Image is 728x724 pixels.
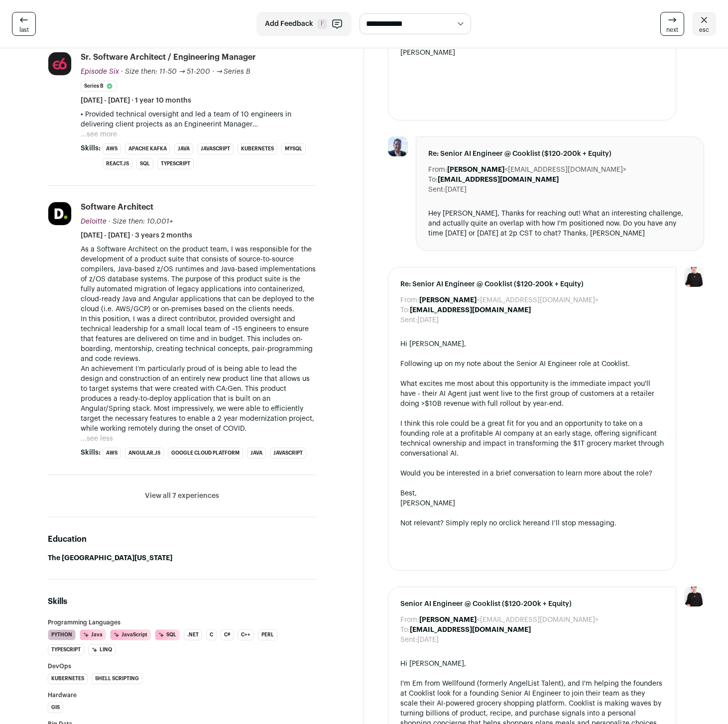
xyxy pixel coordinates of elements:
[270,448,306,459] li: JavaScript
[48,663,316,669] h3: DevOps
[48,692,316,698] h3: Hardware
[174,143,193,154] li: Java
[48,52,71,75] img: a21f5c3b4070c7b0266682628d8511f451a6a4e205d371e551976b1f25edb192.jpg
[281,143,306,154] li: MySQL
[684,587,704,606] img: 9240684-medium_jpg
[157,158,194,169] li: TypeScript
[400,419,664,459] div: I think this role could be a great fit for you and an opportunity to take on a founding role at a...
[445,185,467,195] dd: [DATE]
[136,158,153,169] li: SQL
[400,659,664,669] div: Hi [PERSON_NAME],
[81,202,153,213] div: Software Architect
[81,218,107,225] span: Deloitte
[81,434,113,444] button: ...see less
[247,448,266,459] li: Java
[81,96,191,106] span: [DATE] - [DATE] · 1 year 10 months
[48,619,316,625] h3: Programming Languages
[400,488,664,498] div: Best,
[80,629,106,640] li: Java
[419,295,599,305] dd: <[EMAIL_ADDRESS][DOMAIN_NAME]>
[400,635,417,645] dt: Sent:
[400,625,410,635] dt: To:
[428,165,447,175] dt: From:
[428,175,438,185] dt: To:
[400,599,664,609] span: Senior AI Engineer @ Cooklist ($120-200k + Equity)
[388,136,408,156] img: 6068488f2312c2ade19b5705085ebc7b65f0dcca05dfc62ee9501e452ef3fb90.jpg
[410,307,531,314] b: [EMAIL_ADDRESS][DOMAIN_NAME]
[684,267,704,287] img: 9240684-medium_jpg
[81,143,101,153] span: Skills:
[417,635,439,645] dd: [DATE]
[81,231,192,241] span: [DATE] - [DATE] · 3 years 2 months
[212,67,214,77] span: ·
[81,448,101,458] span: Skills:
[103,143,121,154] li: AWS
[48,644,84,655] li: TypeScript
[81,314,316,364] p: In this position, I was a direct contributor, provided oversight and technical leadership for a s...
[660,12,684,36] a: next
[400,305,410,315] dt: To:
[419,615,599,625] dd: <[EMAIL_ADDRESS][DOMAIN_NAME]>
[110,629,151,640] li: JavaScript
[125,143,170,154] li: Apache Kafka
[505,520,537,527] a: click here
[48,555,172,562] strong: The [GEOGRAPHIC_DATA][US_STATE]
[81,68,119,75] span: Episode Six
[666,26,678,34] span: next
[447,165,626,175] dd: <[EMAIL_ADDRESS][DOMAIN_NAME]>
[221,629,234,640] li: C#
[81,364,316,434] p: An achievement I’m particularly proud of is being able to lead the design and construction of an ...
[400,359,664,369] div: Following up on my note about the Senior AI Engineer role at Cooklist.
[81,244,316,314] p: As a Software Architect on the product team, I was responsible for the development of a product s...
[428,149,692,159] span: Re: Senior AI Engineer @ Cooklist ($120-200k + Equity)
[103,448,121,459] li: AWS
[121,68,210,75] span: · Size then: 11-50 → 51-200
[109,218,173,225] span: · Size then: 10,001+
[419,297,477,304] b: [PERSON_NAME]
[81,81,117,92] li: Series B
[206,629,217,640] li: C
[216,68,251,75] span: → Series B
[400,279,664,289] span: Re: Senior AI Engineer @ Cooklist ($120-200k + Equity)
[400,498,664,508] div: [PERSON_NAME]
[81,110,316,129] p: • Provided technical oversight and led a team of 10 engineers in delivering client projects as an...
[81,52,256,63] div: Sr. Software Architect / Engineering Manager
[428,209,692,239] div: Hey [PERSON_NAME], Thanks for reaching out! What an interesting challenge, and actually quite an ...
[692,12,716,36] a: esc
[400,315,417,325] dt: Sent:
[12,12,36,36] a: last
[92,673,142,684] li: Shell Scripting
[438,176,559,183] b: [EMAIL_ADDRESS][DOMAIN_NAME]
[419,616,477,623] b: [PERSON_NAME]
[400,339,664,349] div: Hi [PERSON_NAME],
[81,129,117,139] button: ...see more
[400,469,664,479] div: Would you be interested in a brief conversation to learn more about the role?
[400,48,664,58] div: [PERSON_NAME]
[400,379,664,409] div: What excites me most about this opportunity is the immediate impact you'll have - their AI Agent ...
[155,629,180,640] li: SQL
[48,596,316,607] h2: Skills
[258,629,277,640] li: Perl
[238,629,254,640] li: C++
[168,448,243,459] li: Google Cloud Platform
[400,295,419,305] dt: From:
[400,518,664,528] div: Not relevant? Simply reply no or and I’ll stop messaging.
[400,615,419,625] dt: From:
[256,12,352,36] button: Add Feedback F
[410,626,531,633] b: [EMAIL_ADDRESS][DOMAIN_NAME]
[48,629,76,640] li: Python
[428,185,445,195] dt: Sent:
[125,448,164,459] li: Angular.js
[417,315,439,325] dd: [DATE]
[103,158,132,169] li: React.js
[197,143,234,154] li: JavaScript
[265,19,313,29] span: Add Feedback
[48,533,316,545] h2: Education
[48,702,63,713] li: GIS
[317,19,327,29] span: F
[88,644,116,655] li: LINQ
[48,202,71,225] img: 27fa184003d0165a042a886a338693534b4a76d88fb59c111033c4f049219455.jpg
[238,143,277,154] li: Kubernetes
[184,629,202,640] li: .NET
[447,166,504,173] b: [PERSON_NAME]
